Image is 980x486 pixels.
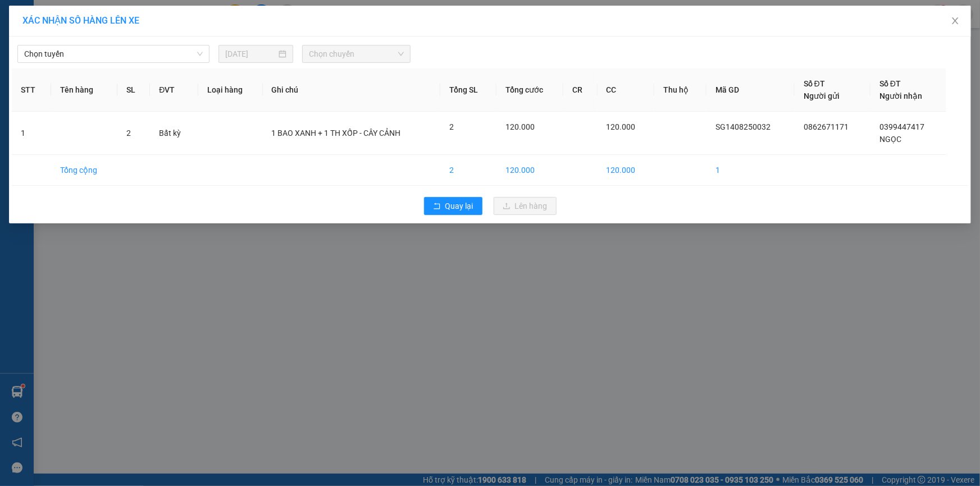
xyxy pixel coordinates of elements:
[150,68,198,112] th: ĐVT
[424,197,482,215] button: rollbackQuay lại
[505,122,535,131] span: 120.000
[496,155,563,186] td: 120.000
[51,68,117,112] th: Tên hàng
[706,155,795,186] td: 1
[5,25,214,39] li: 01 [PERSON_NAME]
[445,200,473,212] span: Quay lại
[263,68,440,112] th: Ghi chú
[117,68,150,112] th: SL
[804,122,849,131] span: 0862671171
[804,79,825,88] span: Số ĐT
[715,122,771,131] span: SG1408250032
[126,129,131,137] span: 2
[150,112,198,155] td: Bất kỳ
[433,202,441,211] span: rollback
[225,48,276,60] input: 14/08/2025
[65,27,74,36] span: environment
[654,68,706,112] th: Thu hộ
[65,7,159,21] b: [PERSON_NAME]
[440,68,496,112] th: Tổng SL
[804,91,840,100] span: Người gửi
[951,16,960,25] span: close
[24,45,203,62] span: Chọn tuyến
[879,79,901,88] span: Số ĐT
[5,5,61,61] img: logo.jpg
[309,45,404,62] span: Chọn chuyến
[12,112,51,155] td: 1
[879,135,901,144] span: NGỌC
[449,122,454,131] span: 2
[5,39,214,53] li: 02523854854
[879,91,922,100] span: Người nhận
[12,68,51,112] th: STT
[940,6,971,37] button: Close
[440,155,496,186] td: 2
[51,155,117,186] td: Tổng cộng
[22,15,139,26] span: XÁC NHẬN SỐ HÀNG LÊN XE
[563,68,597,112] th: CR
[494,197,557,215] button: uploadLên hàng
[706,68,795,112] th: Mã GD
[5,70,195,89] b: GỬI : [GEOGRAPHIC_DATA]
[198,68,263,112] th: Loại hàng
[496,68,563,112] th: Tổng cước
[65,41,74,50] span: phone
[272,129,401,137] span: 1 BAO XANH + 1 TH XỐP - CÂY CẢNH
[598,68,654,112] th: CC
[879,122,924,131] span: 0399447417
[607,122,636,131] span: 120.000
[598,155,654,186] td: 120.000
